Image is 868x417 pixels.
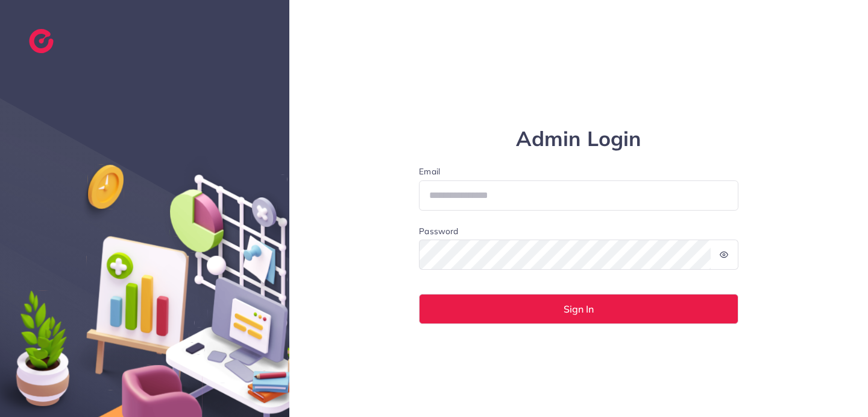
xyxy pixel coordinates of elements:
[29,29,54,53] img: logo
[419,165,738,177] label: Email
[419,225,458,237] label: Password
[419,127,738,151] h1: Admin Login
[564,304,594,314] span: Sign In
[419,294,738,324] button: Sign In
